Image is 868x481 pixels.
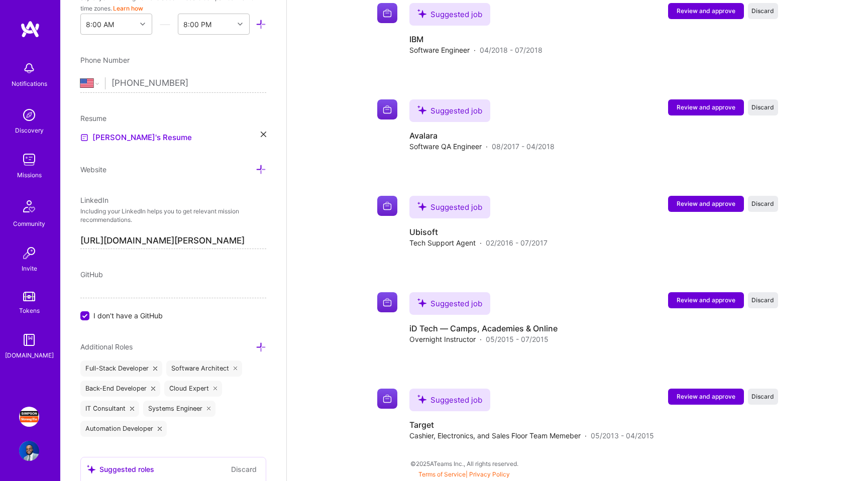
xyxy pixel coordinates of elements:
[160,19,170,30] i: icon HorizontalInLineDivider
[80,132,192,144] a: [PERSON_NAME]'s Resume
[417,9,426,18] i: icon SuggestedTeams
[80,56,130,64] span: Phone Number
[409,99,490,122] div: Suggested job
[80,360,162,377] div: Full-Stack Developer
[417,105,426,114] i: icon SuggestedTeams
[12,78,47,89] div: Notifications
[668,389,744,405] button: Review and approve
[409,196,490,218] div: Suggested job
[60,451,868,476] div: © 2025 ATeams Inc., All rights reserved.
[668,196,744,212] button: Review and approve
[80,421,167,437] div: Automation Developer
[17,170,42,180] div: Missions
[486,141,488,152] span: ·
[80,342,133,351] span: Additional Roles
[409,3,490,26] div: Suggested job
[377,292,397,312] img: Company logo
[480,334,482,344] span: ·
[80,165,106,174] span: Website
[492,141,555,152] span: 08/2017 - 04/2018
[15,125,44,136] div: Discovery
[751,199,774,208] span: Discard
[213,387,218,391] i: icon Close
[677,103,735,111] span: Review and approve
[140,22,145,27] i: icon Chevron
[17,441,42,461] a: User Avatar
[164,381,223,397] div: Cloud Expert
[80,207,266,224] p: Including your LinkedIn helps you to get relevant mission recommendations.
[486,334,549,344] span: 05/2015 - 07/2015
[409,419,654,430] h4: Target
[469,470,510,478] a: Privacy Policy
[409,430,581,441] span: Cashier, Electronics, and Sales Floor Team Memeber
[19,150,39,170] img: teamwork
[417,298,426,307] i: icon SuggestedTeams
[409,334,476,344] span: Overnight Instructor
[409,130,555,141] h4: Avalara
[23,292,35,301] img: tokens
[585,430,587,441] span: ·
[377,99,397,119] img: Company logo
[19,243,39,263] img: Invite
[183,19,211,30] div: 8:00 PM
[591,430,654,441] span: 05/2013 - 04/2015
[409,45,470,55] span: Software Engineer
[677,392,735,401] span: Review and approve
[677,296,735,304] span: Review and approve
[409,292,490,315] div: Suggested job
[86,19,114,30] div: 8:00 AM
[80,381,160,397] div: Back-End Developer
[20,20,40,38] img: logo
[238,22,243,27] i: icon Chevron
[409,237,476,248] span: Tech Support Agent
[234,367,238,371] i: icon Close
[748,99,778,115] button: Discard
[80,270,103,279] span: GitHub
[409,389,490,411] div: Suggested job
[748,3,778,19] button: Discard
[409,323,558,334] h4: iD Tech — Camps, Academies & Online
[748,389,778,405] button: Discard
[153,367,157,371] i: icon Close
[19,407,39,427] img: Simpson Strong-Tie: DevOps
[418,470,466,478] a: Terms of Service
[5,350,54,360] div: [DOMAIN_NAME]
[113,3,143,14] button: Learn how
[19,305,40,316] div: Tokens
[87,465,95,473] i: icon SuggestedTeams
[17,194,41,218] img: Community
[751,392,774,401] span: Discard
[377,3,397,23] img: Company logo
[80,114,106,123] span: Resume
[668,292,744,308] button: Review and approve
[151,387,155,391] i: icon Close
[409,141,482,152] span: Software QA Engineer
[748,292,778,308] button: Discard
[80,134,88,142] img: Resume
[480,45,542,55] span: 04/2018 - 07/2018
[486,237,548,248] span: 02/2016 - 07/2017
[19,105,39,125] img: discovery
[158,427,162,431] i: icon Close
[751,103,774,111] span: Discard
[207,407,211,411] i: icon Close
[143,401,216,417] div: Systems Engineer
[130,407,134,411] i: icon Close
[668,3,744,19] button: Review and approve
[17,407,42,427] a: Simpson Strong-Tie: DevOps
[80,196,108,204] span: LinkedIn
[751,7,774,15] span: Discard
[261,132,266,137] i: icon Close
[748,196,778,212] button: Discard
[677,7,735,15] span: Review and approve
[93,310,163,321] span: I don't have a GitHub
[22,263,37,274] div: Invite
[417,202,426,211] i: icon SuggestedTeams
[112,69,266,98] input: +1 (000) 000-0000
[80,401,139,417] div: IT Consultant
[474,45,476,55] span: ·
[19,330,39,350] img: guide book
[13,218,45,229] div: Community
[228,463,260,475] button: Discard
[417,395,426,404] i: icon SuggestedTeams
